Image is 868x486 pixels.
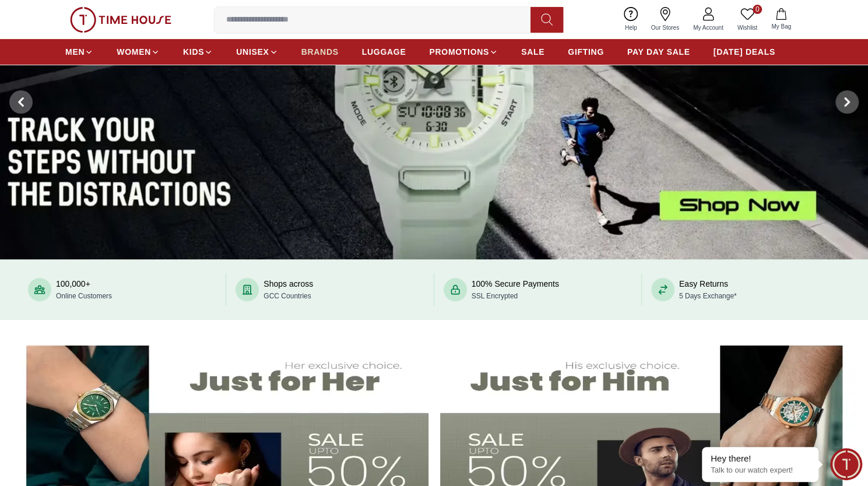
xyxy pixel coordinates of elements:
[644,5,686,34] a: Our Stores
[764,6,798,33] button: My Bag
[714,41,775,62] a: [DATE] DEALS
[627,41,690,62] a: PAY DAY SALE
[362,46,406,58] span: LUGGAGE
[56,278,112,301] div: 100,000+
[830,448,862,480] div: Chat Widget
[767,22,796,31] span: My Bag
[521,46,544,58] span: SALE
[70,7,171,33] img: ...
[568,41,604,62] a: GIFTING
[472,278,559,301] div: 100% Secure Payments
[65,41,93,62] a: MEN
[117,46,151,58] span: WOMEN
[65,46,85,58] span: MEN
[263,292,311,300] span: GCC Countries
[730,5,764,34] a: 0Wishlist
[56,292,112,300] span: Online Customers
[679,278,737,301] div: Easy Returns
[263,278,313,301] div: Shops across
[679,292,737,300] span: 5 Days Exchange*
[618,5,644,34] a: Help
[688,23,728,32] span: My Account
[711,466,810,476] p: Talk to our watch expert!
[236,41,277,62] a: UNISEX
[472,292,518,300] span: SSL Encrypted
[301,41,339,62] a: BRANDS
[714,46,775,58] span: [DATE] DEALS
[521,41,544,62] a: SALE
[627,46,690,58] span: PAY DAY SALE
[301,46,339,58] span: BRANDS
[568,46,604,58] span: GIFTING
[620,23,642,32] span: Help
[429,41,498,62] a: PROMOTIONS
[429,46,489,58] span: PROMOTIONS
[753,5,762,14] span: 0
[183,41,213,62] a: KIDS
[117,41,160,62] a: WOMEN
[733,23,762,32] span: Wishlist
[711,453,810,464] div: Hey there!
[183,46,204,58] span: KIDS
[646,23,684,32] span: Our Stores
[362,41,406,62] a: LUGGAGE
[236,46,269,58] span: UNISEX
